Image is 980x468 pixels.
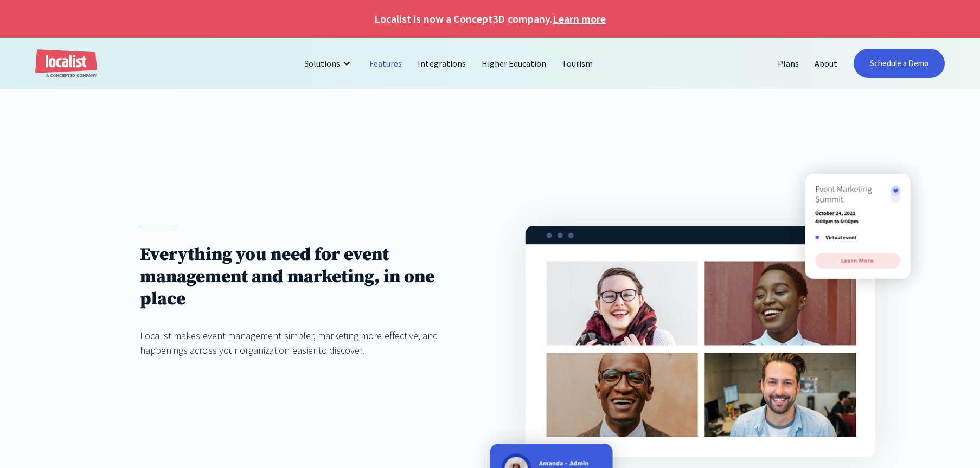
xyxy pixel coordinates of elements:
[35,49,97,78] a: home
[304,57,340,70] div: Solutions
[554,50,601,76] a: Tourism
[410,50,473,76] a: Integrations
[140,244,455,310] h1: Everything you need for event management and marketing, in one place
[770,50,807,76] a: Plans
[140,328,455,357] div: Localist makes event management simpler, marketing more effective, and happenings across your org...
[553,11,606,27] a: Learn more
[807,50,846,76] a: About
[474,50,555,76] a: Higher Education
[362,50,410,76] a: Features
[296,50,362,76] div: Solutions
[854,49,945,78] a: Schedule a Demo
